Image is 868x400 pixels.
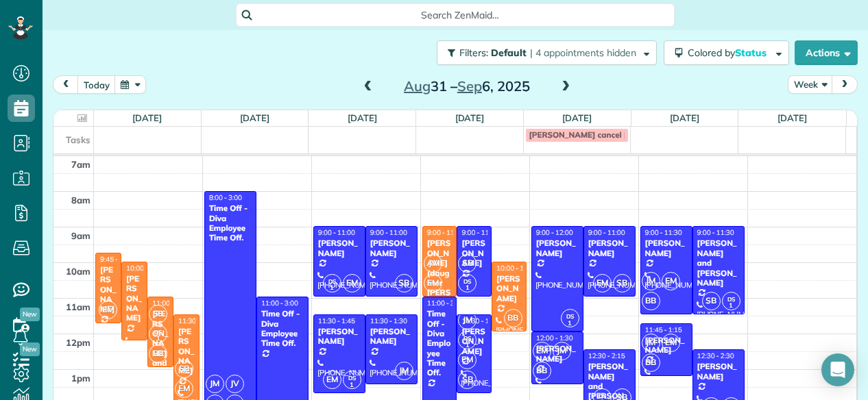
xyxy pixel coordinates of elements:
[562,317,579,330] small: 1
[458,351,477,369] span: EM
[455,112,485,123] a: [DATE]
[53,75,79,94] button: prev
[132,112,162,123] a: [DATE]
[459,47,488,59] span: Filters:
[343,379,361,392] small: 1
[178,316,215,325] span: 11:30 - 2:00
[66,301,91,312] span: 11am
[562,112,592,123] a: [DATE]
[702,292,721,310] span: SB
[348,374,356,382] span: DS
[536,334,573,342] span: 12:00 - 1:30
[735,47,769,59] span: Status
[599,392,606,399] span: DS
[370,316,407,325] span: 11:30 - 1:30
[208,203,252,243] div: Time Off - Diva Employee Time Off.
[533,342,551,360] span: EM
[152,299,189,308] span: 11:00 - 1:00
[613,274,631,292] span: SB
[427,299,464,308] span: 11:00 - 3:00
[461,238,487,268] div: [PERSON_NAME]
[206,375,224,393] span: JM
[100,255,137,264] span: 9:45 - 11:45
[536,228,573,237] span: 9:00 - 12:00
[343,274,361,292] span: EM
[697,238,740,288] div: [PERSON_NAME] and [PERSON_NAME]
[154,328,162,336] span: DS
[566,312,574,320] span: DS
[404,77,431,95] span: Aug
[71,159,91,170] span: 7am
[328,277,336,285] span: DS
[261,309,304,349] div: Time Off - Diva Employee Time Off.
[461,228,498,237] span: 9:00 - 11:00
[175,379,193,398] span: EM
[553,342,571,360] span: JM
[727,295,735,303] span: DS
[593,274,612,292] span: EM
[370,228,407,237] span: 9:00 - 11:00
[324,282,341,295] small: 1
[20,308,40,321] span: New
[644,238,688,258] div: [PERSON_NAME]
[821,353,854,386] div: Open Intercom Messenger
[458,311,477,329] span: JM
[496,274,522,303] div: [PERSON_NAME]
[662,272,680,290] span: EM
[664,40,789,65] button: Colored byStatus
[426,309,453,378] div: Time Off - Diva Employee Time Off.
[71,195,91,205] span: 8am
[777,112,807,123] a: [DATE]
[99,265,117,314] div: [PERSON_NAME]
[427,228,464,237] span: 9:00 - 11:00
[459,282,476,295] small: 1
[126,264,167,273] span: 10:00 - 12:15
[662,334,680,352] span: EM
[463,277,471,285] span: DS
[697,351,734,360] span: 12:30 - 2:30
[149,305,167,323] span: SB
[226,375,244,393] span: JV
[642,353,660,372] span: BB
[529,129,651,140] span: [PERSON_NAME] cancel [DATE]
[66,266,91,277] span: 10am
[175,360,193,378] span: SB
[588,351,625,360] span: 12:30 - 2:15
[642,292,660,310] span: BB
[261,299,298,308] span: 11:00 - 3:00
[723,299,740,312] small: 1
[463,334,471,342] span: DS
[496,264,538,273] span: 10:00 - 12:00
[533,362,551,380] span: BB
[424,274,442,292] span: EM
[491,47,527,59] span: Default
[149,345,167,363] span: BB
[645,325,682,334] span: 11:45 - 1:15
[178,327,195,376] div: [PERSON_NAME]
[535,238,579,258] div: [PERSON_NAME]
[642,272,660,290] span: JM
[395,274,413,292] span: SB
[530,47,636,59] span: | 4 appointments hidden
[459,339,476,352] small: 1
[71,373,91,384] span: 1pm
[424,254,442,273] span: JV
[697,362,740,382] div: [PERSON_NAME]
[66,337,91,348] span: 12pm
[323,371,341,389] span: EM
[317,327,361,347] div: [PERSON_NAME]
[426,238,453,376] div: [PERSON_NAME] (daughter [PERSON_NAME] [PERSON_NAME]) [PERSON_NAME]
[788,75,833,94] button: Week
[458,254,477,273] span: SB
[645,228,682,237] span: 9:00 - 11:30
[458,371,477,389] span: SB
[240,112,269,123] a: [DATE]
[209,193,242,202] span: 8:00 - 3:00
[149,332,167,345] small: 1
[71,230,91,241] span: 9am
[348,112,377,123] a: [DATE]
[588,238,631,258] div: [PERSON_NAME]
[370,327,413,347] div: [PERSON_NAME]
[395,362,413,380] span: JM
[430,40,657,65] a: Filters: Default | 4 appointments hidden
